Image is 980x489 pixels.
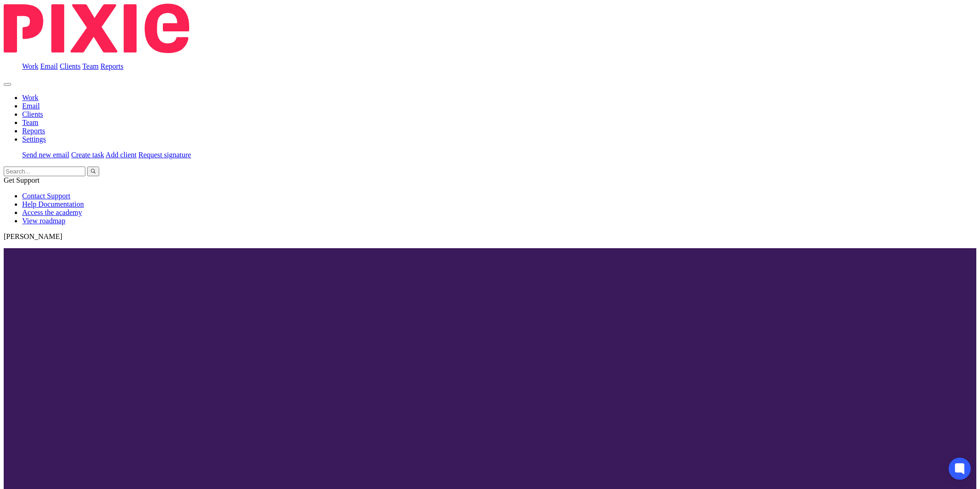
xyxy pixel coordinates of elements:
a: Clients [60,62,80,70]
input: Search [4,167,85,176]
a: Access the academy [22,209,82,216]
a: Add client [106,151,137,159]
a: Reports [101,62,124,70]
a: Send new email [22,151,69,159]
a: Work [22,62,38,70]
a: View roadmap [22,217,66,225]
span: Get Support [4,176,40,184]
a: Team [22,119,38,126]
a: Email [40,62,58,70]
img: Pixie [4,4,189,53]
a: Contact Support [22,192,70,200]
a: Email [22,102,40,110]
a: Clients [22,110,43,118]
button: Search [87,167,99,176]
a: Help Documentation [22,200,84,208]
a: Settings [22,135,46,143]
p: [PERSON_NAME] [4,233,976,241]
a: Reports [22,127,45,135]
a: Request signature [138,151,191,159]
a: Work [22,94,38,101]
a: Team [82,62,98,70]
a: Create task [71,151,104,159]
